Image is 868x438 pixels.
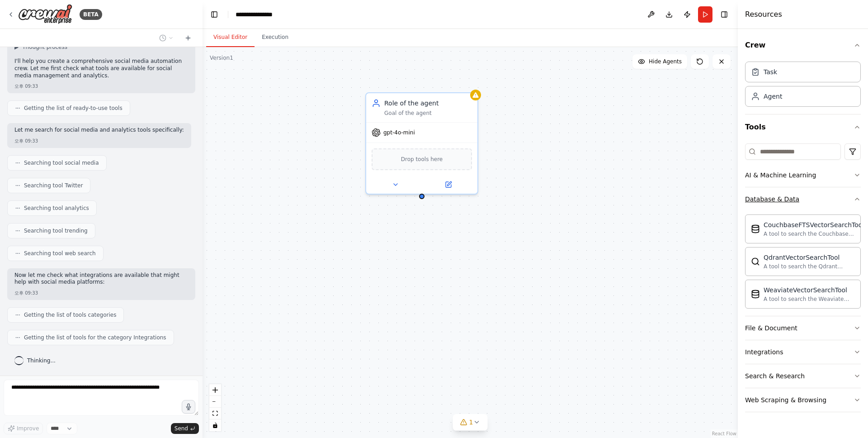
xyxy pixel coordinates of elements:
[745,395,826,405] div: Web Scraping & Browsing
[745,364,861,388] button: Search & Research
[401,155,443,164] span: Drop tools here
[182,400,195,414] button: Click to speak your automation idea
[453,414,488,431] button: 1
[14,290,188,296] div: 오후 09:33
[745,316,861,340] button: File & Document
[745,211,861,316] div: Database & Data
[745,58,861,114] div: Crew
[181,33,195,43] button: Start a new chat
[24,334,166,341] span: Getting the list of tools for the category Integrations
[649,58,682,65] span: Hide Agents
[255,28,296,47] button: Execution
[745,195,799,204] div: Database & Data
[209,384,221,431] div: React Flow controls
[383,129,415,136] span: gpt-4o-mini
[745,114,861,140] button: Tools
[14,58,188,79] p: I'll help you create a comprehensive social media automation crew. Let me first check what tools ...
[236,10,282,19] nav: breadcrumb
[24,250,96,257] span: Searching tool web search
[764,230,864,238] div: A tool to search the Couchbase database for relevant information on internal documents.
[745,171,816,180] div: AI & Machine Learning
[751,257,760,266] img: QdrantVectorSearchTool
[423,179,474,190] button: Open in side panel
[751,290,760,299] img: WeaviateVectorSearchTool
[14,43,19,51] span: ▶
[745,163,861,187] button: AI & Machine Learning
[24,105,123,112] span: Getting the list of ready-to-use tools
[14,83,188,90] div: 오후 09:33
[17,425,39,432] span: Improve
[209,419,221,431] button: toggle interactivity
[14,127,184,134] p: Let me search for social media and analytics tools specifically:
[210,54,233,62] div: Version 1
[469,418,473,427] span: 1
[24,205,89,212] span: Searching tool analytics
[14,138,184,144] div: 오후 09:33
[764,286,855,295] div: WeaviateVectorSearchTool
[175,425,188,432] span: Send
[745,340,861,364] button: Integrations
[745,324,797,333] div: File & Document
[156,33,177,43] button: Switch to previous chat
[764,92,782,101] div: Agent
[764,67,777,76] div: Task
[209,396,221,408] button: zoom out
[24,227,88,234] span: Searching tool trending
[206,28,255,47] button: Visual Editor
[764,263,855,270] div: A tool to search the Qdrant database for relevant information on internal documents.
[745,140,861,419] div: Tools
[764,295,855,303] div: A tool to search the Weaviate database for relevant information on internal documents.
[27,357,56,364] span: Thinking...
[745,33,861,58] button: Crew
[209,384,221,396] button: zoom in
[745,388,861,412] button: Web Scraping & Browsing
[24,311,116,319] span: Getting the list of tools categories
[171,423,199,434] button: Send
[745,348,783,357] div: Integrations
[24,159,99,167] span: Searching tool social media
[745,187,861,211] button: Database & Data
[208,8,221,21] button: Hide left sidebar
[745,9,782,20] h4: Resources
[4,423,43,434] button: Improve
[80,9,102,20] div: BETA
[18,4,72,24] img: Logo
[14,43,67,51] button: ▶Thought process
[14,272,188,286] p: Now let me check what integrations are available that might help with social media platforms:
[745,371,805,381] div: Search & Research
[751,224,760,233] img: CouchbaseFTSVectorSearchTool
[764,253,855,262] div: QdrantVectorSearchTool
[22,43,67,51] span: Thought process
[209,408,221,419] button: fit view
[384,99,472,108] div: Role of the agent
[718,8,731,21] button: Hide right sidebar
[384,109,472,117] div: Goal of the agent
[24,182,83,189] span: Searching tool Twitter
[365,92,478,195] div: Role of the agentGoal of the agentgpt-4o-miniDrop tools here
[712,431,736,436] a: React Flow attribution
[764,220,864,229] div: CouchbaseFTSVectorSearchTool
[632,54,687,69] button: Hide Agents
